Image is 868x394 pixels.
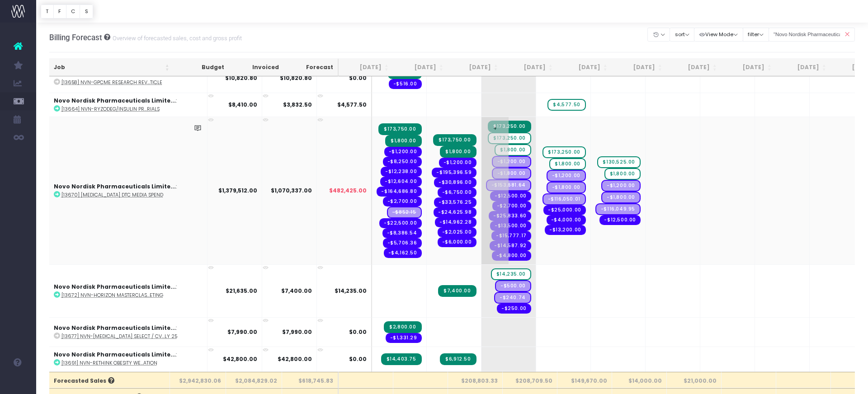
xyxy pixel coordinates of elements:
span: Streamtime order: PO11827 – NZME [547,215,586,225]
td: : [49,93,208,117]
button: F [53,5,66,19]
th: $21,000.00 [667,372,722,388]
th: Feb 26: activate to sort column ascending [667,59,722,76]
button: filter [743,28,769,42]
th: $208,803.33 [448,372,503,388]
input: Search... [769,28,855,42]
span: Streamtime Invoice: INV-5109 – [13691] NVN-Rethink Obesity Website Migration Phases 3-5_Final [440,353,476,365]
span: Streamtime order: PO11823 – Mediaworks Radio [491,231,531,241]
th: Invoiced [229,59,283,76]
span: $482,425.00 [329,187,367,195]
span: wayahead Sales Forecast Item [604,168,641,180]
span: Streamtime order: PO11820 – Giggle Network [492,201,531,211]
strong: $8,410.00 [228,101,257,108]
strong: $42,800.00 [223,355,257,363]
span: $4,577.50 [337,101,367,109]
span: wayahead Sales Forecast Item [547,99,585,111]
th: Apr 26: activate to sort column ascending [776,59,831,76]
strong: $3,832.50 [283,101,312,108]
span: Streamtime order: PO11817 – Mediaworks Radio [434,207,476,217]
span: wayahead Sales Forecast Item [542,146,586,158]
span: wayahead Sales Forecast Item [549,158,585,170]
th: Sep 25: activate to sort column ascending [393,59,448,76]
span: Streamtime order: PO11875 – Diana Besim [438,227,476,237]
span: Streamtime order: PO11821 – Vistar Media [489,211,531,221]
span: Streamtime Draft Expense: Media – KBR Digital [492,156,531,168]
strong: $10,820.80 [225,74,257,82]
strong: Novo Nordisk Pharmaceuticals Limite... [54,351,176,358]
button: sort [670,28,694,42]
div: Vertical button group [41,5,93,19]
span: Streamtime order: PO11798 – Research Review [389,79,422,89]
span: Streamtime order: 11752 – KBR Digital [432,168,476,178]
span: Streamtime order: PO11809 – Giggle Network [383,197,422,206]
button: T [41,5,54,19]
strong: Novo Nordisk Pharmaceuticals Limite... [54,283,176,291]
th: Oct 25: activate to sort column ascending [448,59,503,76]
th: Dec 25: activate to sort column ascending [557,59,612,76]
span: Streamtime order: PO11880 – Royal NZ College of GPs [497,304,531,314]
button: View Mode [694,28,743,42]
span: + [481,117,509,264]
span: Streamtime Draft Expense: Media – Diana Besim [547,182,586,193]
td: : [49,264,208,317]
span: Streamtime Draft Order: 11754 – KBR Digital [542,193,586,205]
span: Streamtime order: PO11824 – NZME [490,241,531,251]
strong: $10,820.80 [280,74,312,82]
span: Streamtime Draft Expense: Printing – No supplier [494,292,531,304]
abbr: [13664] NVN-Ryzodeg/Insulin Promotional Materials [61,106,160,113]
span: Streamtime Invoice: INV-5058 – [13691] NVN-Rethink Obesity Website Migration Phases 3-5 Part Invoice [381,353,422,365]
td: : [49,117,208,264]
span: Streamtime Invoice: INV-5011 – [13670] Wegovy DTC Media Spend [378,123,422,135]
td: : [49,63,208,93]
span: wayahead Sales Forecast Item [491,268,531,280]
span: Streamtime order: PO11812 – Mediaworks Radio [382,228,422,238]
span: Streamtime expense: Media – KBR Digital [383,157,422,167]
span: Streamtime order: PO11819 – oOH Media [490,191,531,201]
abbr: [13658] NVN-GPCME Research Review Article [61,79,162,86]
th: $618,745.83 [282,372,339,388]
span: Streamtime Draft Expense: Cost(s) - TBC – Ben Hart Credit Card [495,280,531,292]
span: Streamtime order: PO11818 – NZME Radio [435,217,476,227]
span: Streamtime Invoice: INV-5086 – [13670] Wegovy DTC Social Media Management [440,146,476,158]
strong: $7,990.00 [227,328,257,336]
th: Nov 25: activate to sort column ascending [503,59,557,76]
span: wayahead Sales Forecast Item [488,132,531,144]
span: Streamtime expense: Media – KBR Digital [384,147,422,157]
strong: $42,800.00 [278,355,312,363]
span: Streamtime Draft Order: 11755 – KBR Digital [595,203,641,215]
span: Forecasted Sales [54,377,114,385]
span: wayahead Sales Forecast Item [597,156,641,168]
abbr: [13691] NVN-Rethink Obesity Website Migration [61,360,157,366]
span: Streamtime Invoice: INV-5017 – [13670] Wegovy DTC Social Media Management [385,135,421,147]
span: Streamtime order: PO11813 – NZME Radio [383,238,422,248]
span: Streamtime order: PO11808 – Helene Wellington [386,333,422,343]
span: Streamtime order: PO11885 – KBR Digital [438,237,476,247]
td: : [49,347,208,371]
strong: Novo Nordisk Pharmaceuticals Limite... [54,183,176,190]
span: Streamtime Draft Expense: Media – Diana Besim [492,168,531,179]
span: Streamtime order: PO11822 – Val Morgan [490,221,531,231]
span: Streamtime order: PO11811 – Val Morgan [379,218,422,228]
span: Streamtime Invoice: INV-5067 – [13670] Wegovy DTC Media Spend [433,134,476,146]
th: Budget [174,59,229,76]
span: Streamtime order: PO11816 – Vistar Media [434,197,476,207]
th: Forecast [283,59,339,76]
span: Billing Forecast [49,33,102,42]
img: images/default_profile_image.png [11,376,25,389]
span: $0.00 [349,74,367,82]
th: $208,709.50 [503,372,557,388]
span: Streamtime Draft Order: 11753 – KBR Digital [486,179,531,191]
strong: Novo Nordisk Pharmaceuticals Limite... [54,324,176,332]
th: $149,670.00 [557,372,612,388]
th: Mar 26: activate to sort column ascending [722,59,776,76]
span: Streamtime order: PO11826 – Vistar Media [543,205,586,215]
span: Streamtime order: PO11828 – Stuff [545,225,586,235]
span: Streamtime order: PO11815 – Giggle Network [438,188,476,197]
small: Overview of forecasted sales, cost and gross profit [110,33,242,42]
span: Streamtime order: PO11683 – oOH Media [380,177,422,187]
span: Streamtime order: 11751 – KBR Digital [377,187,421,197]
th: Job: activate to sort column ascending [49,59,174,76]
th: $14,000.00 [612,372,667,388]
span: Streamtime Invoice: INV-5132 – [13670] Wegovy DTC Media Spend [488,121,531,132]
